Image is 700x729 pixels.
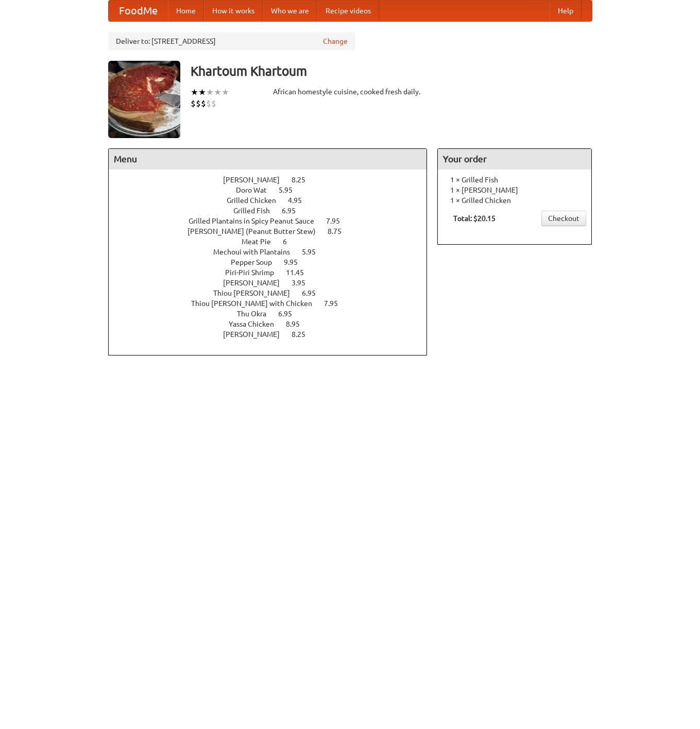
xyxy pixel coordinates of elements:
[206,98,211,109] li: $
[263,1,317,21] a: Who we are
[237,310,311,318] a: Thu Okra 6.95
[302,289,326,297] span: 6.95
[284,258,308,266] span: 9.95
[187,227,361,235] a: [PERSON_NAME] (Peanut Butter Stew) 8.75
[236,186,312,194] a: Doro Wat 5.95
[443,195,586,206] li: 1 × Grilled Chicken
[231,258,317,266] a: Pepper Soup 9.95
[223,330,325,338] a: [PERSON_NAME] 8.25
[189,217,359,225] a: Grilled Plantains in Spicy Peanut Sauce 7.95
[242,238,306,246] a: Meat Pie 6
[168,1,204,21] a: Home
[223,279,290,287] span: [PERSON_NAME]
[541,211,586,226] a: Checkout
[288,196,312,205] span: 4.95
[279,186,303,194] span: 5.95
[286,320,310,328] span: 8.95
[225,268,323,277] a: Piri-Piri Shrimp 11.45
[187,227,326,235] span: [PERSON_NAME] (Peanut Butter Stew)
[443,185,586,195] li: 1 × [PERSON_NAME]
[278,310,302,318] span: 6.95
[223,279,325,287] a: [PERSON_NAME] 3.95
[211,98,216,109] li: $
[204,1,263,21] a: How it works
[213,289,335,297] a: Thiou [PERSON_NAME] 6.95
[191,299,322,308] span: Thiou [PERSON_NAME] with Chicken
[223,176,325,184] a: [PERSON_NAME] 8.25
[223,176,290,184] span: [PERSON_NAME]
[231,258,282,266] span: Pepper Soup
[223,330,290,338] span: [PERSON_NAME]
[108,61,180,138] img: angular.jpg
[109,149,427,169] h4: Menu
[328,227,352,235] span: 8.75
[229,320,319,328] a: Yassa Chicken 8.95
[191,87,198,98] li: ★
[292,330,316,338] span: 8.25
[213,248,300,256] span: Mechoui with Plantains
[237,310,277,318] span: Thu Okra
[221,87,229,98] li: ★
[229,320,284,328] span: Yassa Chicken
[191,299,357,308] a: Thiou [PERSON_NAME] with Chicken 7.95
[196,98,201,109] li: $
[191,61,592,81] h3: Khartoum Khartoum
[233,207,315,215] a: Grilled Fish 6.95
[189,217,325,225] span: Grilled Plantains in Spicy Peanut Sauce
[302,248,326,256] span: 5.95
[282,207,306,215] span: 6.95
[233,207,280,215] span: Grilled Fish
[453,214,496,223] b: Total: $20.15
[214,87,221,98] li: ★
[443,175,586,185] li: 1 × Grilled Fish
[198,87,206,98] li: ★
[438,149,591,169] h4: Your order
[109,1,168,21] a: FoodMe
[550,1,582,21] a: Help
[108,32,355,50] div: Deliver to: [STREET_ADDRESS]
[227,196,286,205] span: Grilled Chicken
[213,248,335,256] a: Mechoui with Plantains 5.95
[236,186,277,194] span: Doro Wat
[273,87,428,97] div: African homestyle cuisine, cooked fresh daily.
[326,217,350,225] span: 7.95
[286,268,314,277] span: 11.45
[324,299,348,308] span: 7.95
[323,36,348,46] a: Change
[227,196,321,205] a: Grilled Chicken 4.95
[191,98,196,109] li: $
[213,289,300,297] span: Thiou [PERSON_NAME]
[242,238,281,246] span: Meat Pie
[292,279,316,287] span: 3.95
[201,98,206,109] li: $
[225,268,284,277] span: Piri-Piri Shrimp
[206,87,214,98] li: ★
[283,238,297,246] span: 6
[317,1,379,21] a: Recipe videos
[292,176,316,184] span: 8.25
